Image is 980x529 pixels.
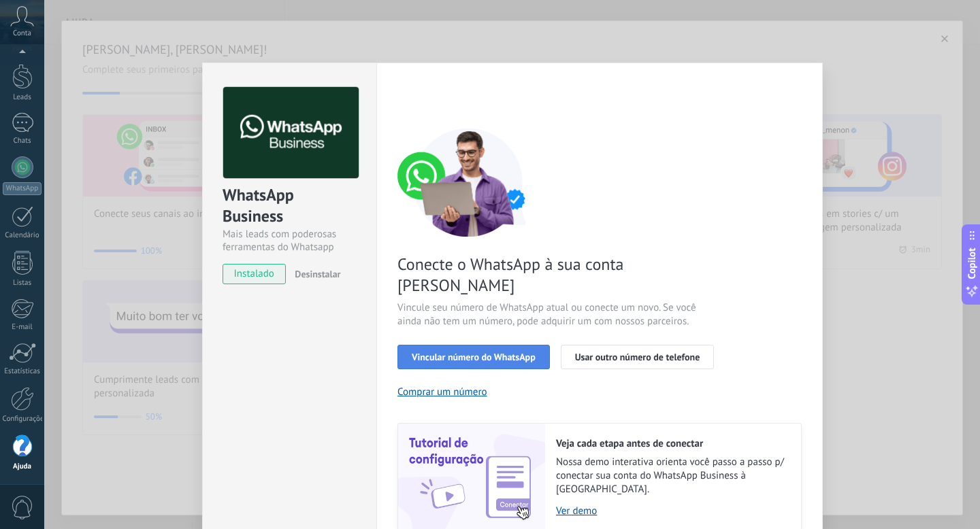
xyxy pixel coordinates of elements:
span: Usar outro número de telefone [575,352,700,362]
div: E-mail [3,323,42,332]
div: Listas [3,279,42,288]
div: Configurações [3,415,42,424]
button: Usar outro número de telefone [561,345,715,369]
button: Desinstalar [289,264,340,284]
span: Copilot [965,248,979,279]
a: Ver demo [556,505,787,517]
span: Desinstalar [295,268,340,280]
span: Conecte o WhatsApp à sua conta [PERSON_NAME] [397,254,721,296]
div: Calendário [3,231,42,240]
span: Vincular número do WhatsApp [412,352,536,362]
button: Comprar um número [397,386,487,398]
button: Vincular número do WhatsApp [397,345,550,369]
h2: Veja cada etapa antes de conectar [556,437,787,450]
span: instalado [223,264,285,284]
div: Mais leads com poderosas ferramentas do Whatsapp [223,228,357,254]
div: Estatísticas [3,367,42,376]
div: WhatsApp [3,182,42,195]
span: Vincule seu número de WhatsApp atual ou conecte um novo. Se você ainda não tem um número, pode ad... [397,301,721,328]
span: Conta [13,29,31,38]
div: Leads [3,93,42,102]
div: Chats [3,137,42,146]
img: connect number [397,128,540,237]
img: logo_main.png [223,87,359,179]
div: Ajuda [3,462,42,471]
span: Nossa demo interativa orienta você passo a passo p/ conectar sua conta do WhatsApp Business à [GE... [556,456,787,496]
div: WhatsApp Business [223,184,357,228]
